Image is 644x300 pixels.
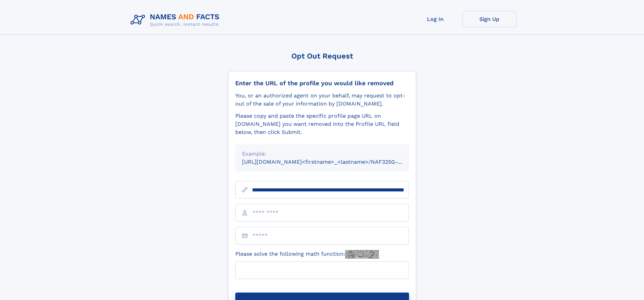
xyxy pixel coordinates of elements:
[235,112,409,136] div: Please copy and paste the specific profile page URL on [DOMAIN_NAME] you want removed into the Pr...
[235,92,409,108] div: You, or an authorized agent on your behalf, may request to opt-out of the sale of your informatio...
[242,150,402,158] div: Example:
[128,11,225,29] img: Logo Names and Facts
[462,11,517,27] a: Sign Up
[235,79,409,87] div: Enter the URL of the profile you would like removed
[228,52,416,60] div: Opt Out Request
[235,250,379,259] label: Please solve the following math function:
[242,159,422,165] small: [URL][DOMAIN_NAME]<firstname>_<lastname>/NAF325G-xxxxxxxx
[408,11,462,27] a: Log In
